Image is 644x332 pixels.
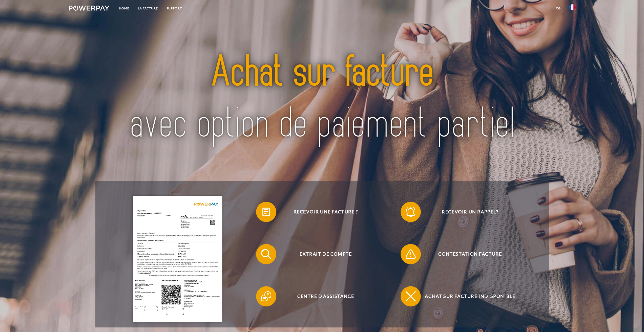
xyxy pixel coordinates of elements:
[264,202,388,222] span: Recevoir une facture ?
[260,206,273,218] img: qb_bill.svg
[264,244,388,264] span: Extrait de compte
[122,33,523,164] img: title-powerpay_fr.svg
[69,6,110,11] img: logo-powerpay-white.svg
[401,202,532,222] button: Recevoir un rappel?
[401,286,532,306] button: Achat sur facture indisponible
[569,4,575,10] img: fr
[408,286,532,306] span: Achat sur facture indisponible
[260,248,273,260] img: qb_search.svg
[133,196,222,322] img: single_invoice_powerpay_fr.jpg
[408,244,532,264] span: Contestation Facture
[260,290,273,303] img: qb_help.svg
[264,286,388,306] span: Centre d'assistance
[401,244,532,264] button: Contestation Facture
[404,248,417,260] img: qb_warning.svg
[134,4,162,13] a: LA FACTURE
[552,4,565,13] a: CG
[115,4,134,13] a: Home
[256,286,388,306] button: Centre d'assistance
[256,202,388,222] button: Recevoir une facture ?
[256,244,388,264] button: Extrait de compte
[404,290,417,303] img: qb_close.svg
[162,4,186,13] a: Support
[408,202,532,222] span: Recevoir un rappel?
[624,312,640,328] iframe: Bouton de lancement de la fenêtre de messagerie
[404,206,417,218] img: qb_bell.svg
